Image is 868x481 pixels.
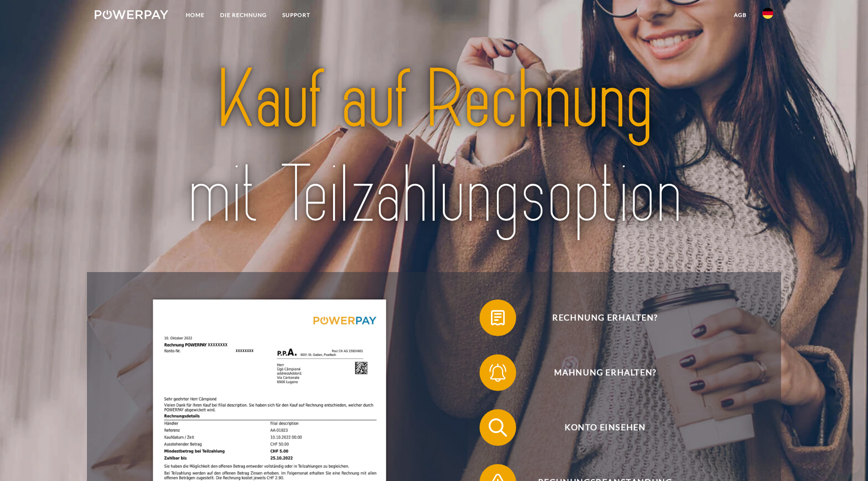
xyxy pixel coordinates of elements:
[486,416,509,439] img: qb_search.svg
[493,354,717,391] span: Mahnung erhalten?
[480,299,717,336] button: Rechnung erhalten?
[480,354,717,391] button: Mahnung erhalten?
[762,8,773,19] img: de
[212,7,275,23] a: DIE RECHNUNG
[493,299,717,336] span: Rechnung erhalten?
[275,7,318,23] a: SUPPORT
[726,7,755,23] a: agb
[480,409,717,446] button: Konto einsehen
[486,361,509,384] img: qb_bell.svg
[486,306,509,329] img: qb_bill.svg
[128,48,740,247] img: title-powerpay_de.svg
[95,10,168,19] img: logo-powerpay-white.svg
[831,444,861,474] iframe: Schaltfläche zum Öffnen des Messaging-Fensters
[493,409,717,446] span: Konto einsehen
[178,7,212,23] a: Home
